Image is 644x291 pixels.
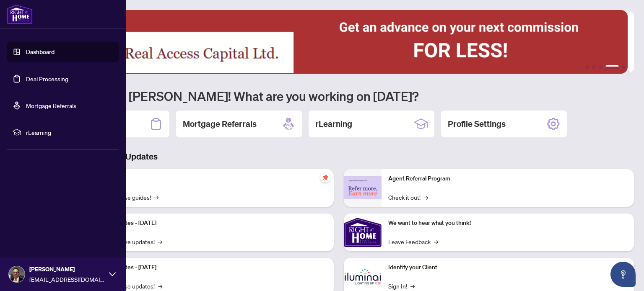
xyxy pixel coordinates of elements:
button: Open asap [610,262,636,287]
a: Deal Processing [26,75,68,82]
p: Platform Updates - [DATE] [88,219,327,228]
img: Profile Icon [9,266,25,282]
button: 1 [585,65,589,69]
img: Slide 3 [44,10,628,74]
h1: Welcome back [PERSON_NAME]! What are you working on [DATE]? [44,88,634,104]
button: 5 [622,65,626,69]
p: Self-Help [88,174,327,183]
p: We want to hear what you think! [388,219,627,228]
a: Dashboard [26,48,55,56]
span: rLearning [26,128,113,137]
span: pushpin [320,173,330,183]
span: → [158,237,162,246]
p: Platform Updates - [DATE] [88,263,327,272]
img: We want to hear what you think! [344,214,382,251]
span: → [424,193,428,202]
p: Identify your Client [388,263,627,272]
h3: Brokerage & Industry Updates [44,151,634,162]
a: Check it out!→ [388,193,428,202]
span: → [158,281,162,291]
span: → [154,193,158,202]
a: Mortgage Referrals [26,102,76,109]
h2: rLearning [315,118,352,130]
a: Sign In!→ [388,281,415,291]
span: [PERSON_NAME] [29,265,105,274]
img: Agent Referral Program [344,176,382,199]
h2: Mortgage Referrals [183,118,257,130]
a: Leave Feedback→ [388,237,438,246]
button: 3 [599,65,602,69]
button: 4 [605,65,619,69]
h2: Profile Settings [448,118,506,130]
img: logo [7,4,33,24]
span: → [434,237,438,246]
span: → [410,281,415,291]
span: [EMAIL_ADDRESS][DOMAIN_NAME] [29,275,105,284]
p: Agent Referral Program [388,174,627,183]
button: 2 [592,65,595,69]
